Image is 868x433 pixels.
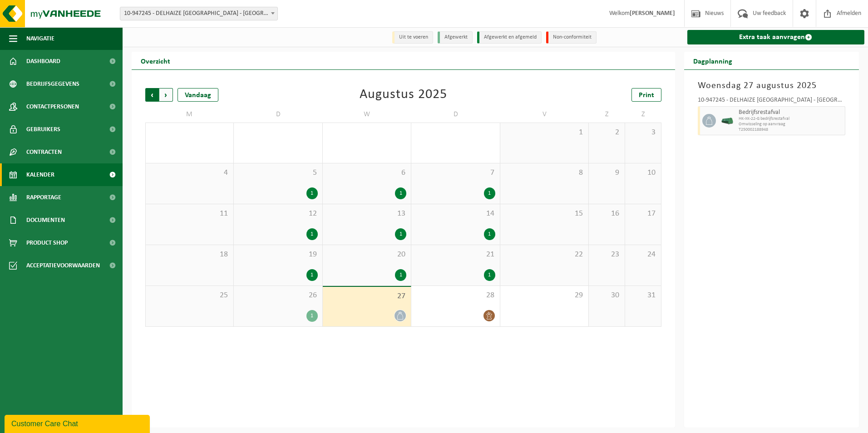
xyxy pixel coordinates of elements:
span: 27 [327,291,406,301]
span: Omwisseling op aanvraag [739,122,843,127]
span: 3 [630,128,656,138]
div: 1 [484,269,495,281]
div: Vandaag [178,88,218,102]
h3: Woensdag 27 augustus 2025 [698,79,846,93]
span: 15 [505,209,584,219]
li: Uit te voeren [392,31,433,44]
span: Gebruikers [26,118,60,141]
span: 18 [150,250,229,260]
span: 12 [238,209,317,219]
span: 22 [505,250,584,260]
span: Kalender [26,163,54,186]
div: 1 [306,269,318,281]
div: 1 [484,228,495,240]
h2: Overzicht [132,52,179,69]
span: 21 [416,250,495,260]
td: W [323,106,411,123]
span: 16 [593,209,620,219]
a: Extra taak aanvragen [687,30,865,44]
span: Product Shop [26,231,68,254]
span: Bedrijfsrestafval [739,109,843,116]
span: 2 [593,128,620,138]
span: Documenten [26,209,65,231]
span: 23 [593,250,620,260]
div: 1 [484,187,495,199]
span: Vorige [145,88,159,102]
td: Z [625,106,661,123]
li: Afgewerkt en afgemeld [477,31,542,44]
span: 4 [150,168,229,178]
span: Navigatie [26,27,54,50]
div: 1 [306,310,318,322]
div: 1 [306,187,318,199]
span: 19 [238,250,317,260]
span: HK-XK-22-G bedrijfsrestafval [739,116,843,122]
span: Bedrijfsgegevens [26,73,79,95]
span: 17 [630,209,656,219]
td: M [145,106,234,123]
div: 1 [395,228,406,240]
h2: Dagplanning [684,52,741,69]
span: 31 [630,290,656,300]
div: 1 [395,269,406,281]
div: 1 [306,228,318,240]
a: Print [631,88,661,102]
span: 1 [505,128,584,138]
span: Dashboard [26,50,60,73]
span: 14 [416,209,495,219]
span: 24 [630,250,656,260]
span: Acceptatievoorwaarden [26,254,100,277]
td: V [500,106,589,123]
span: Print [639,92,654,99]
span: 6 [327,168,406,178]
li: Afgewerkt [438,31,473,44]
span: 29 [505,290,584,300]
span: Rapportage [26,186,61,209]
span: 28 [416,290,495,300]
span: 10-947245 - DELHAIZE SINT-MICHIELS - SINT-MICHIELS [120,7,278,20]
span: 11 [150,209,229,219]
span: 10 [630,168,656,178]
span: 30 [593,290,620,300]
span: 5 [238,168,317,178]
span: T250002188948 [739,127,843,133]
strong: [PERSON_NAME] [630,10,675,17]
span: 25 [150,290,229,300]
li: Non-conformiteit [546,31,597,44]
iframe: chat widget [5,413,152,433]
td: Z [589,106,625,123]
td: D [411,106,500,123]
span: 26 [238,290,317,300]
span: 8 [505,168,584,178]
div: Augustus 2025 [360,88,447,102]
span: 9 [593,168,620,178]
span: 10-947245 - DELHAIZE SINT-MICHIELS - SINT-MICHIELS [120,7,277,20]
div: 10-947245 - DELHAIZE [GEOGRAPHIC_DATA] - [GEOGRAPHIC_DATA] [698,97,846,106]
span: Contracten [26,141,62,163]
img: HK-XK-22-GN-00 [720,118,734,124]
span: Volgende [159,88,173,102]
div: 1 [395,187,406,199]
span: 7 [416,168,495,178]
span: 13 [327,209,406,219]
td: D [234,106,322,123]
span: 20 [327,250,406,260]
span: Contactpersonen [26,95,79,118]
